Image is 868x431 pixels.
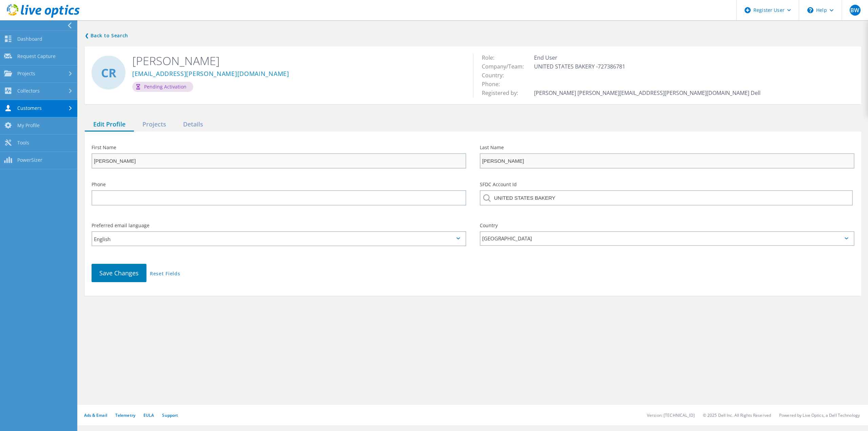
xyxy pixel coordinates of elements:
[92,264,146,282] button: Save Changes
[92,145,466,150] label: First Name
[482,89,525,97] span: Registered by:
[132,71,289,78] a: [EMAIL_ADDRESS][PERSON_NAME][DOMAIN_NAME]
[647,412,695,418] li: Version: [TECHNICAL_ID]
[92,182,466,187] label: Phone
[480,182,854,187] label: SFDC Account Id
[7,14,80,19] a: Live Optics Dashboard
[85,32,128,40] a: Back to search
[132,53,463,68] h2: [PERSON_NAME]
[143,412,154,418] a: EULA
[134,118,175,132] div: Projects
[101,67,116,79] span: CR
[532,89,762,97] td: [PERSON_NAME] [PERSON_NAME][EMAIL_ADDRESS][PERSON_NAME][DOMAIN_NAME] Dell
[532,53,762,62] td: End User
[162,412,178,418] a: Support
[85,118,134,132] div: Edit Profile
[175,118,212,132] div: Details
[850,7,859,13] span: BW
[482,54,501,61] span: Role:
[92,223,466,228] label: Preferred email language
[482,80,507,88] span: Phone:
[703,412,771,418] li: © 2025 Dell Inc. All Rights Reserved
[779,412,860,418] li: Powered by Live Optics, a Dell Technology
[534,63,632,70] span: UNITED STATES BAKERY -727386781
[807,7,813,13] svg: \n
[480,223,854,228] label: Country
[482,72,511,79] span: Country:
[482,63,531,70] span: Company/Team:
[115,412,135,418] a: Telemetry
[132,82,193,92] div: Pending Activation
[99,269,139,277] span: Save Changes
[84,412,107,418] a: Ads & Email
[480,231,854,246] div: [GEOGRAPHIC_DATA]
[480,145,854,150] label: Last Name
[150,271,180,277] a: Reset Fields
